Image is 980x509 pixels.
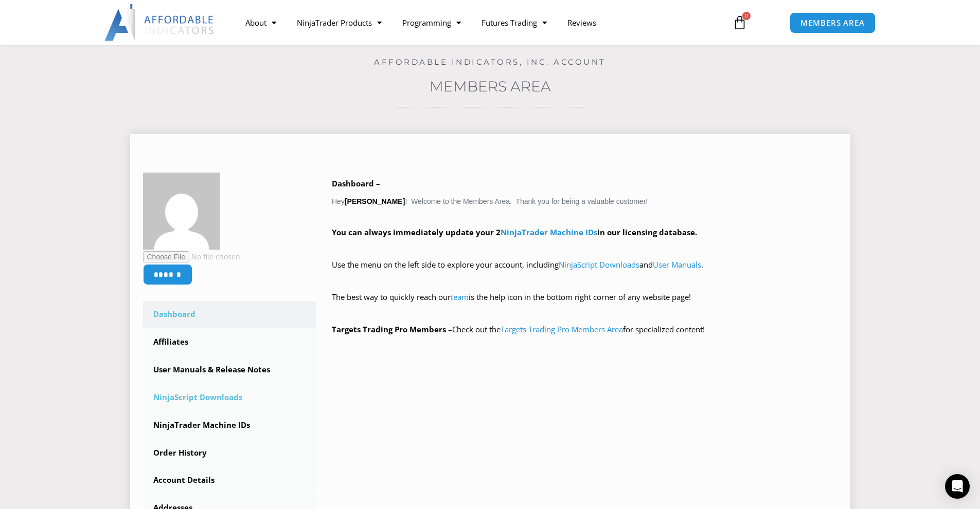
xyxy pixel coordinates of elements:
[143,329,317,355] a: Affiliates
[501,324,623,334] a: Targets Trading Pro Members Area
[345,197,405,205] strong: [PERSON_NAME]
[471,11,557,34] a: Futures Trading
[742,12,751,20] span: 0
[104,4,215,41] img: LogoAI | Affordable Indicators – NinjaTrader
[143,467,317,494] a: Account Details
[945,474,970,499] div: Open Intercom Messenger
[430,78,551,95] a: Members Area
[717,8,762,37] a: 0
[235,11,287,34] a: About
[374,57,606,67] a: Affordable Indicators, Inc. Account
[143,384,317,411] a: NinjaScript Downloads
[332,177,838,337] div: Hey ! Welcome to the Members Area. Thank you for being a valuable customer!
[451,292,469,302] a: team
[790,12,876,33] a: MEMBERS AREA
[332,258,838,287] p: Use the menu on the left side to explore your account, including and .
[143,412,317,439] a: NinjaTrader Machine IDs
[800,19,865,27] span: MEMBERS AREA
[332,290,838,319] p: The best way to quickly reach our is the help icon in the bottom right corner of any website page!
[143,356,317,383] a: User Manuals & Release Notes
[332,227,697,237] strong: You can always immediately update your 2 in our licensing database.
[557,11,607,34] a: Reviews
[392,11,471,34] a: Programming
[559,259,639,270] a: NinjaScript Downloads
[332,323,838,337] p: Check out the for specialized content!
[653,259,701,270] a: User Manuals
[235,11,721,34] nav: Menu
[287,11,392,34] a: NinjaTrader Products
[143,440,317,466] a: Order History
[143,173,220,250] img: 9b12b5acbf1872962e35e37e686884f00d6ccba9427cf779266592c0c052935f
[143,301,317,328] a: Dashboard
[332,178,380,188] b: Dashboard –
[332,324,452,334] strong: Targets Trading Pro Members –
[501,227,597,237] a: NinjaTrader Machine IDs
